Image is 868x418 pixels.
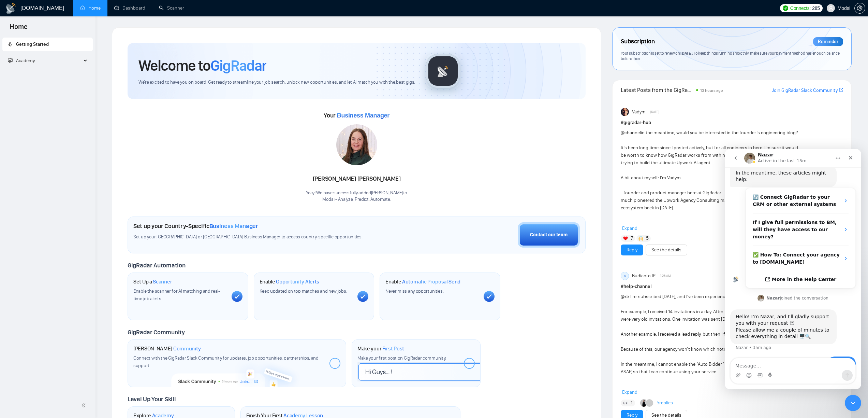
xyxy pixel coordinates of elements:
[402,278,460,285] span: Automatic Proposal Send
[680,51,692,56] span: [DATE]
[640,399,648,407] img: Dima
[382,345,404,352] span: First Post
[324,112,389,119] span: Your
[700,88,723,93] span: 13 hours ago
[210,56,266,75] span: GigRadar
[336,124,377,165] img: 1686179982364-145.jpg
[4,22,33,36] span: Home
[622,225,637,231] span: Expand
[306,196,407,203] p: Modsi - Analyze, Predict, Automate .
[651,246,681,254] a: See the details
[812,4,820,12] span: 285
[854,3,865,14] button: setting
[276,278,319,285] span: Opportunity Alerts
[306,190,407,203] div: Yaay! We have successfully added [PERSON_NAME] to
[855,5,865,11] span: setting
[2,38,93,51] li: Getting Started
[518,222,580,248] button: Contact our team
[138,79,415,86] span: We're excited to have you on board. Get ready to streamline your job search, unlock new opportuni...
[133,222,258,230] h1: Set up your Country-Specific
[631,400,632,406] span: 1
[385,278,460,285] h1: Enable
[621,86,694,94] span: Latest Posts from the GigRadar Community
[8,58,35,64] span: Academy
[426,54,460,88] img: gigradar-logo.png
[260,288,347,294] span: Keep updated on top matches and new jobs.
[385,288,443,294] span: Never miss any opportunities.
[627,246,637,254] a: Reply
[133,355,319,368] span: Connect with the GigRadar Slack Community for updates, job opportunities, partnerships, and support.
[128,329,185,336] span: GigRadar Community
[845,395,861,411] iframe: Intercom live chat
[209,222,258,230] span: Business Manager
[650,109,659,115] span: [DATE]
[159,5,184,11] a: searchScanner
[621,119,843,126] h1: # gigradar-hub
[622,389,637,395] span: Expand
[16,58,35,64] span: Academy
[621,272,629,280] div: BI
[783,5,788,11] img: upwork-logo.png
[337,112,389,119] span: Business Manager
[530,231,568,239] div: Contact our team
[133,278,172,285] h1: Set Up a
[153,278,172,285] span: Scanner
[138,56,266,75] h1: Welcome to
[306,173,407,185] div: [PERSON_NAME] [PERSON_NAME]
[839,87,843,93] a: export
[81,402,88,409] span: double-left
[133,234,401,240] span: Set up your [GEOGRAPHIC_DATA] or [GEOGRAPHIC_DATA] Business Manager to access country-specific op...
[357,355,446,361] span: Make your first post on GigRadar community.
[80,5,101,11] a: homeHome
[646,245,687,255] button: See the details
[657,400,673,406] a: 5replies
[172,356,302,387] img: slackcommunity-bg.png
[16,41,49,47] span: Getting Started
[621,283,843,290] h1: # help-channel
[5,3,16,14] img: logo
[621,293,798,406] div: @<> I re-subscribed [DATE], and I've been experiencing false alarms ever since. For example, I re...
[621,245,643,255] button: Reply
[621,108,629,116] img: Vadym
[621,36,654,47] span: Subscription
[357,345,404,352] h1: Make your
[660,273,671,279] span: 1:26 AM
[621,129,798,279] div: in the meantime, would you be interested in the founder’s engineering blog? It’s been long time s...
[623,401,628,405] img: 👀
[621,130,641,136] span: @channel
[772,87,838,94] a: Join GigRadar Slack Community
[260,278,320,285] h1: Enable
